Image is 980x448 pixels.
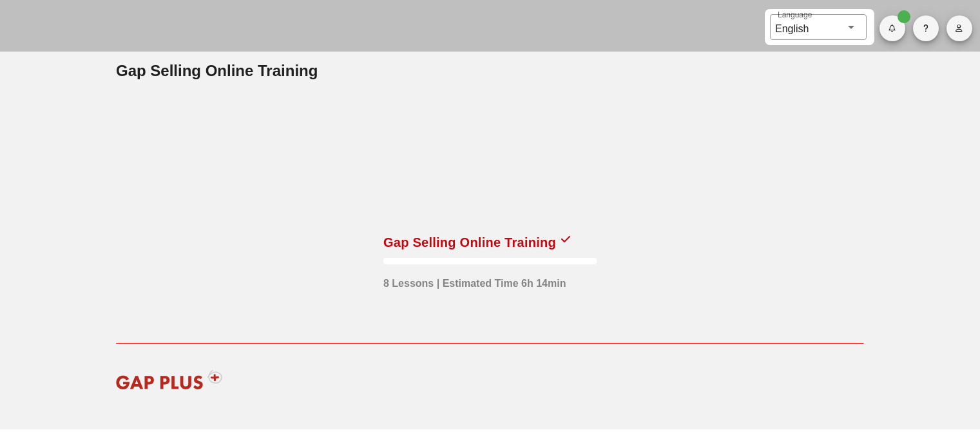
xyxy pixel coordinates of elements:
img: gap-plus-logo-red.svg [108,360,231,399]
span: Badge [898,10,910,23]
label: Language [778,10,812,20]
div: LanguageEnglish [770,14,867,40]
div: Gap Selling Online Training [383,232,556,253]
h2: Gap Selling Online Training [116,59,864,83]
div: English [775,18,809,37]
div: 8 Lessons | Estimated Time 6h 14min [383,269,566,291]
